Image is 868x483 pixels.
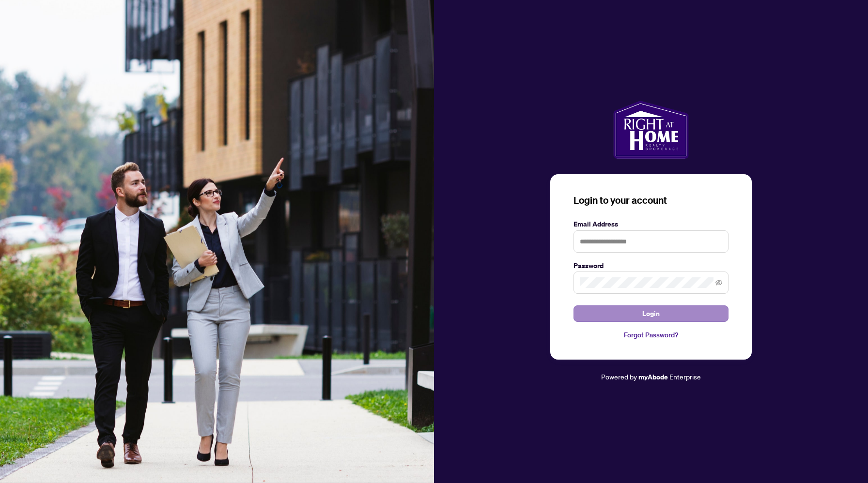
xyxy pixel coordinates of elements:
a: myAbode [638,372,668,382]
label: Password [573,260,728,271]
a: Forgot Password? [573,330,728,340]
span: Powered by [601,372,637,381]
h3: Login to your account [573,194,728,207]
label: Email Address [573,219,728,229]
span: eye-invisible [715,279,722,286]
span: Enterprise [669,372,701,381]
img: ma-logo [613,101,688,159]
span: Login [642,306,660,321]
button: Login [573,305,728,322]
